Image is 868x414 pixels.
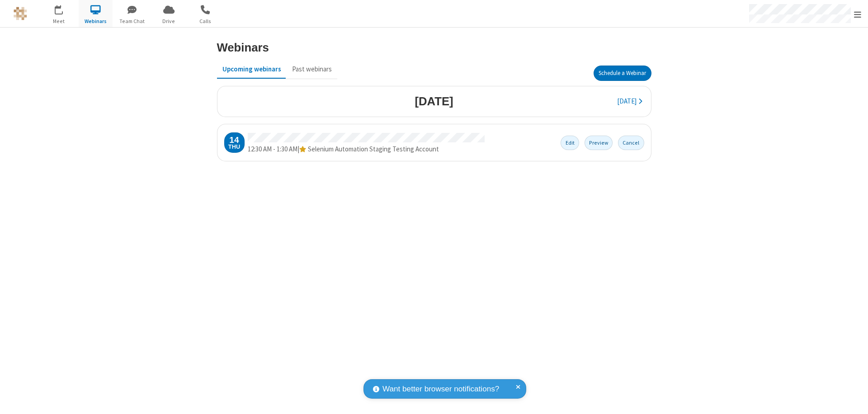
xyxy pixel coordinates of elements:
div: 14 [229,136,239,144]
span: Drive [152,17,186,25]
button: Schedule a Webinar [594,66,651,81]
span: Selenium Automation Staging Testing Account [308,145,439,153]
button: Past webinars [287,61,337,78]
div: 1 [61,5,67,12]
h3: Webinars [217,41,269,54]
span: Want better browser notifications? [382,383,499,395]
h3: [DATE] [415,95,453,108]
span: 12:30 AM - 1:30 AM [248,145,297,153]
span: Team Chat [115,17,149,25]
span: [DATE] [617,97,637,105]
img: QA Selenium DO NOT DELETE OR CHANGE [14,7,27,20]
div: Thu [228,144,240,150]
button: [DATE] [612,93,647,110]
span: Meet [42,17,76,25]
span: Calls [189,17,222,25]
div: Thursday, August 14, 2025 12:30 AM [224,132,245,153]
button: Cancel [618,136,644,150]
span: Webinars [79,17,113,25]
button: Upcoming webinars [217,61,287,78]
button: Edit [561,136,579,150]
div: | [248,144,485,155]
button: Preview [585,136,613,150]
